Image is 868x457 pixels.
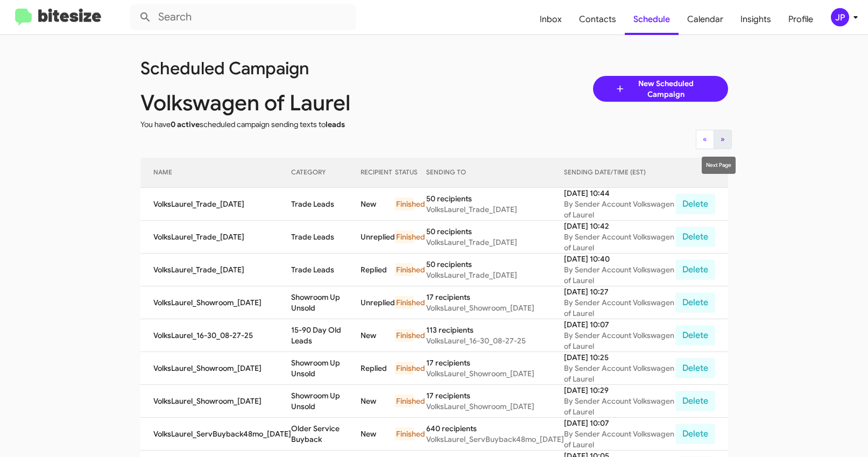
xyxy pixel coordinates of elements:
button: Delete [675,424,715,444]
button: Delete [675,194,715,214]
div: By Sender Account Volkswagen of Laurel [564,199,675,220]
td: Showroom Up Unsold [291,352,361,385]
div: Finished [395,296,414,309]
td: Unreplied [361,286,395,319]
td: VolksLaurel_16-30_08-27-25 [140,319,291,352]
a: Inbox [531,4,570,35]
div: VolksLaurel_Trade_[DATE] [426,270,564,280]
div: 50 recipients [426,259,564,270]
div: Finished [395,329,414,342]
div: [DATE] 10:25 [564,352,675,363]
th: CATEGORY [291,158,361,188]
th: RECIPIENT [361,158,395,188]
td: Showroom Up Unsold [291,286,361,319]
a: Calendar [679,4,732,35]
div: By Sender Account Volkswagen of Laurel [564,264,675,286]
div: VolksLaurel_Trade_[DATE] [426,237,564,248]
button: Delete [675,227,715,247]
div: By Sender Account Volkswagen of Laurel [564,428,675,450]
td: New [361,188,395,221]
td: New [361,418,395,451]
a: Insights [732,4,780,35]
div: [DATE] 10:07 [564,319,675,330]
td: VolksLaurel_Trade_[DATE] [140,188,291,221]
div: [DATE] 10:42 [564,221,675,231]
td: Showroom Up Unsold [291,385,361,418]
div: You have scheduled campaign sending texts to [132,119,442,130]
td: 15-90 Day Old Leads [291,319,361,352]
td: VolksLaurel_Trade_[DATE] [140,254,291,286]
div: Next Page [702,157,736,174]
div: 640 recipients [426,423,564,434]
td: Older Service Buyback [291,418,361,451]
td: VolksLaurel_Showroom_[DATE] [140,286,291,319]
a: Contacts [570,4,625,35]
div: By Sender Account Volkswagen of Laurel [564,297,675,319]
button: Delete [675,391,715,411]
div: 17 recipients [426,390,564,401]
td: New [361,319,395,352]
div: By Sender Account Volkswagen of Laurel [564,330,675,351]
div: 113 recipients [426,325,564,335]
div: By Sender Account Volkswagen of Laurel [564,231,675,253]
button: Delete [675,259,715,280]
div: [DATE] 10:40 [564,254,675,264]
th: SENDING TO [426,158,564,188]
span: New Scheduled Campaign [626,78,707,100]
button: Previous [696,130,714,149]
td: VolksLaurel_ServBuyback48mo_[DATE] [140,418,291,451]
div: [DATE] 10:44 [564,188,675,199]
div: Finished [395,395,414,407]
nav: Page navigation example [696,130,732,149]
div: VolksLaurel_Showroom_[DATE] [426,401,564,412]
div: 17 recipients [426,357,564,368]
div: By Sender Account Volkswagen of Laurel [564,396,675,417]
div: Finished [395,230,414,243]
div: [DATE] 10:27 [564,286,675,297]
a: Schedule [625,4,679,35]
div: VolksLaurel_Showroom_[DATE] [426,303,564,313]
td: Replied [361,254,395,286]
div: By Sender Account Volkswagen of Laurel [564,363,675,384]
a: New Scheduled Campaign [593,76,728,102]
td: Trade Leads [291,254,361,286]
div: VolksLaurel_Trade_[DATE] [426,204,564,215]
button: Delete [675,358,715,378]
button: Next [714,130,732,149]
td: Trade Leads [291,188,361,221]
td: VolksLaurel_Trade_[DATE] [140,221,291,254]
div: 50 recipients [426,193,564,204]
td: Unreplied [361,221,395,254]
td: Replied [361,352,395,385]
div: 17 recipients [426,292,564,303]
div: Finished [395,362,414,375]
div: Volkswagen of Laurel [132,97,442,108]
td: VolksLaurel_Showroom_[DATE] [140,352,291,385]
td: VolksLaurel_Showroom_[DATE] [140,385,291,418]
td: New [361,385,395,418]
div: JP [831,8,849,26]
div: [DATE] 10:29 [564,385,675,396]
th: STATUS [395,158,426,188]
th: SENDING DATE/TIME (EST) [564,158,675,188]
div: Finished [395,198,414,210]
span: « [703,134,707,144]
div: VolksLaurel_16-30_08-27-25 [426,335,564,346]
button: Delete [675,325,715,346]
div: [DATE] 10:07 [564,418,675,428]
button: JP [822,8,856,26]
a: Profile [780,4,822,35]
div: Finished [395,263,414,276]
div: Finished [395,427,414,440]
input: Search [130,4,356,30]
span: leads [326,119,345,129]
span: 0 active [171,119,200,129]
div: Scheduled Campaign [132,63,442,74]
td: Trade Leads [291,221,361,254]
